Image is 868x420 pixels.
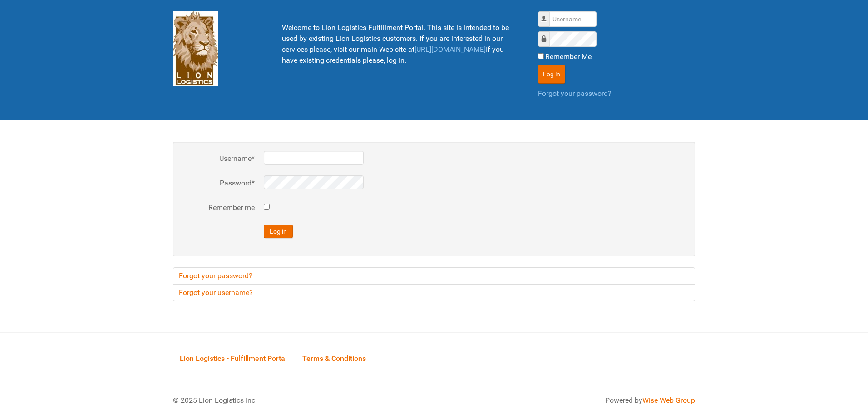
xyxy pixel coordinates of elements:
[538,89,612,98] a: Forgot your password?
[173,344,294,372] a: Lion Logistics - Fulfillment Portal
[445,395,695,406] div: Powered by
[296,344,373,372] a: Terms & Conditions
[642,396,695,405] a: Wise Web Group
[282,22,515,66] p: Welcome to Lion Logistics Fulfillment Portal. This site is intended to be used by existing Lion L...
[180,354,287,363] span: Lion Logistics - Fulfillment Portal
[182,178,255,189] label: Password
[414,45,486,54] a: [URL][DOMAIN_NAME]
[545,51,592,62] label: Remember Me
[264,225,293,238] button: Log in
[173,44,218,53] a: Lion Logistics
[549,11,597,27] input: Username
[182,202,255,213] label: Remember me
[302,354,366,363] span: Terms & Conditions
[166,388,429,413] div: © 2025 Lion Logistics Inc
[173,267,695,285] a: Forgot your password?
[173,284,695,301] a: Forgot your username?
[538,65,565,84] button: Log in
[182,153,255,164] label: Username
[173,11,218,86] img: Lion Logistics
